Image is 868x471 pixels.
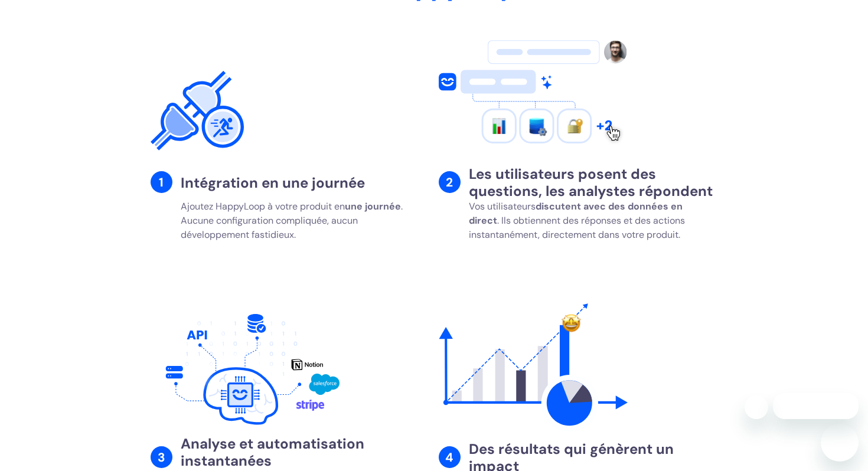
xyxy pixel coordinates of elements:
[469,214,685,241] font: . Ils obtiennent des réponses et des actions instantanément, directement dans votre produit.
[469,165,713,200] font: Les utilisateurs posent des questions, les analystes répondent
[181,200,345,212] font: Ajoutez HappyLoop à votre produit en
[345,200,401,212] font: une journée
[745,395,768,419] iframe: Fermer le message
[151,299,340,440] img: Illustration d'un cerveau humain avec des éléments d'IA, symbolisant l'intelligence de HappyLoop AI.
[181,434,364,470] font: Analyse et automatisation instantanées
[181,174,365,192] font: Intégration en une journée
[181,200,403,241] font: . Aucune configuration compliquée, aucun développement fastidieux.
[158,449,165,465] font: 3
[445,449,453,465] font: 4
[469,200,536,212] font: Vos utilisateurs
[439,299,628,440] img: Les résultats livrés à l'utilisateur, y compris les graphiques, les tableaux et les réponses géné...
[151,24,244,165] img: Graphique illustrant l'intégration rapide et transparente de HappyLoop AI avec une plateforme SaaS.
[446,174,453,190] font: 2
[159,174,164,190] font: 1
[469,200,683,227] font: discutent avec des données en direct
[821,424,859,462] iframe: Bouton de lancement de la fenêtre de messagerie
[439,24,628,165] img: Image conceptuelle représentant les principales fonctionnalités et avantages de HappyLoop AI.
[773,393,859,419] iframe: Message de la compagnie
